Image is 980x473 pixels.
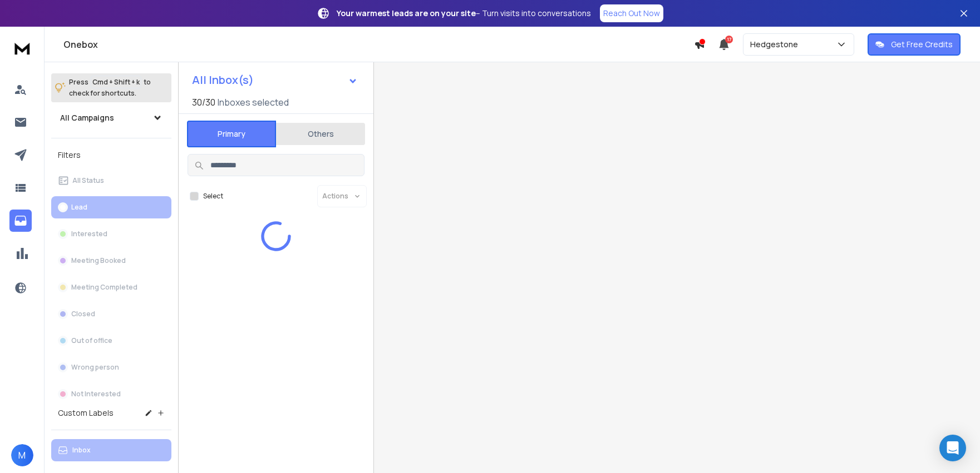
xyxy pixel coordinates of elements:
span: 17 [725,36,733,43]
label: Select [203,192,223,201]
h3: Filters [51,147,171,163]
p: Reach Out Now [603,8,660,19]
button: Get Free Credits [868,33,961,56]
span: 30 / 30 [192,96,215,109]
button: All Campaigns [51,107,171,129]
button: Others [276,122,365,146]
button: M [11,444,33,466]
p: Get Free Credits [891,39,953,50]
img: logo [11,38,33,58]
strong: Your warmest leads are on your site [337,8,476,18]
div: Open Intercom Messenger [939,435,966,461]
span: Cmd + Shift + k [91,76,141,88]
button: All Inbox(s) [183,69,367,91]
button: Primary [187,121,276,147]
h3: Inboxes selected [218,96,289,109]
h1: All Campaigns [60,112,114,123]
p: Press to check for shortcuts. [69,77,151,99]
a: Reach Out Now [600,4,663,22]
h1: Onebox [63,38,694,51]
h3: Custom Labels [58,407,114,419]
h1: All Inbox(s) [192,74,254,86]
p: – Turn visits into conversations [337,8,591,19]
p: Hedgestone [750,39,802,50]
